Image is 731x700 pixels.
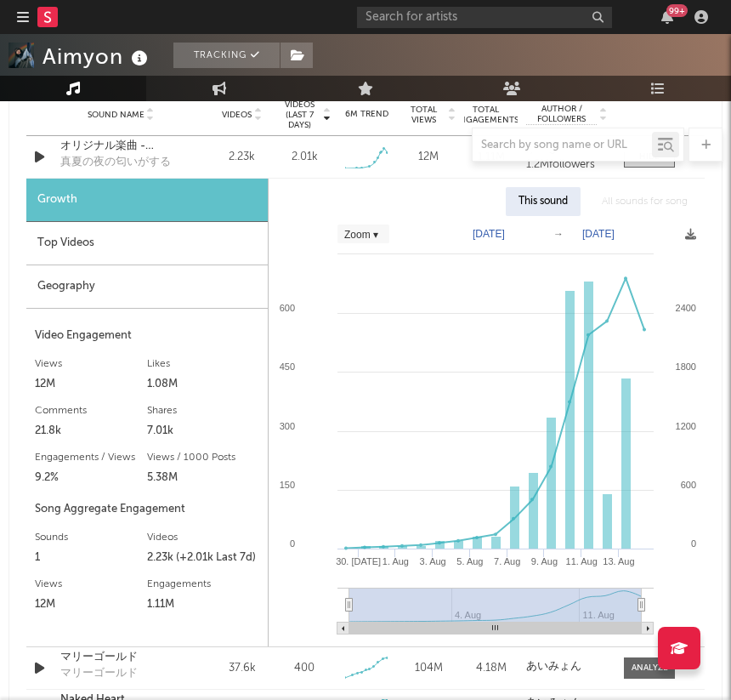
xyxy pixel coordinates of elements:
span: Total Views [402,105,445,125]
text: 150 [280,480,295,490]
div: Comments [35,401,147,421]
text: [DATE] [473,228,505,240]
div: 1.11M [147,595,259,615]
div: Engagements [147,574,259,595]
span: Videos [222,110,252,120]
div: Views [35,354,147,374]
div: Video Engagement [35,326,259,346]
div: 5.38M [147,468,259,488]
text: 7. Aug [494,556,520,566]
div: 1 [35,548,147,568]
div: 12M [35,595,147,615]
div: Aimyon [42,43,152,71]
span: Videos (last 7 days) [277,100,320,130]
button: Tracking [173,43,280,68]
text: 300 [280,421,295,431]
div: All sounds for song [589,187,700,216]
div: Song Aggregate Engagement [35,499,259,520]
div: 2.23k (+2.01k Last 7d) [147,548,259,568]
strong: あいみょん [526,661,581,672]
div: Likes [147,354,259,374]
text: 5. Aug [456,556,483,566]
div: Videos [147,527,259,548]
div: 21.8k [35,421,147,441]
text: → [553,228,564,240]
input: Search by song name or URL [473,139,652,152]
div: 37.6k [215,660,269,677]
text: 13. Aug [603,556,634,566]
div: Views / 1000 Posts [147,447,259,468]
span: Sound Name [88,110,144,120]
text: 30. [DATE] [336,556,381,566]
text: 2400 [676,303,696,313]
text: 0 [691,538,696,549]
div: Shares [147,401,259,421]
div: 12M [35,374,147,395]
div: 7.01k [147,421,259,441]
text: 450 [280,361,295,372]
div: 1.08M [147,374,259,395]
div: 4.18M [464,660,518,677]
div: Views [35,574,147,595]
div: Top Videos [26,222,268,265]
div: 400 [294,660,314,677]
a: マリーゴールド [60,649,181,666]
button: 99+ [661,10,673,24]
div: マリーゴールド [60,665,138,682]
text: 9. Aug [531,556,558,566]
div: This sound [506,187,581,216]
text: 600 [681,480,696,490]
text: 11. Aug [566,556,598,566]
text: 1800 [676,361,696,372]
a: あいみょん [526,661,607,673]
div: Growth [26,179,268,222]
div: Geography [26,265,268,309]
text: 3. Aug [420,556,446,566]
div: Sounds [35,527,147,548]
text: [DATE] [582,228,615,240]
div: 1.2M followers [526,159,607,171]
div: 真夏の夜の匂いがする [60,154,171,171]
text: 0 [290,538,295,549]
div: 9.2% [35,468,147,488]
div: 6M Trend [340,108,394,121]
div: 99 + [666,4,688,17]
span: Total Engagements [454,105,518,125]
div: 104M [402,660,456,677]
text: 1200 [676,421,696,431]
input: Search for artists [357,7,612,28]
div: Engagements / Views [35,447,147,468]
text: 1. Aug [382,556,409,566]
span: Author / Followers [526,104,597,125]
text: 600 [280,303,295,313]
